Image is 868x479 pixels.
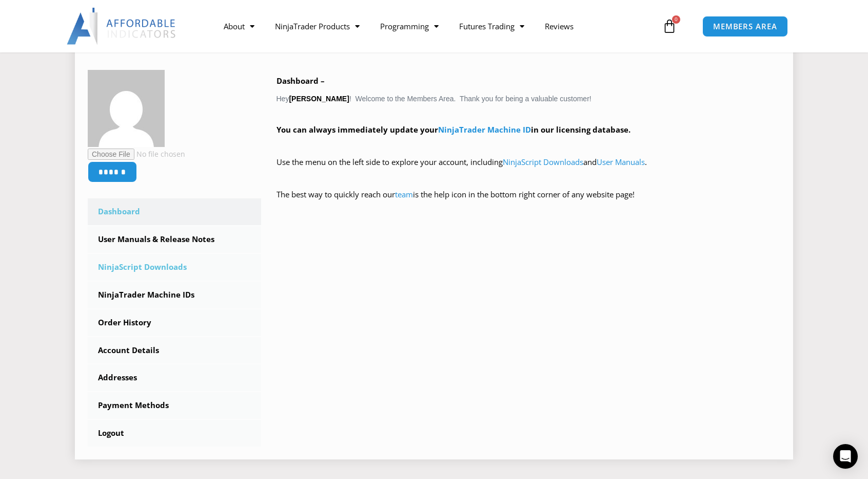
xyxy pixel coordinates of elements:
span: MEMBERS AREA [713,23,777,30]
a: Order History [88,309,261,336]
p: The best way to quickly reach our is the help icon in the bottom right corner of any website page! [277,188,781,216]
a: Futures Trading [449,14,535,38]
a: Dashboard [88,198,261,225]
a: User Manuals & Release Notes [88,226,261,253]
a: NinjaScript Downloads [503,157,583,167]
a: Payment Methods [88,392,261,419]
a: Logout [88,420,261,447]
a: Programming [370,14,449,38]
a: User Manuals [597,157,645,167]
a: Reviews [535,14,584,38]
a: NinjaTrader Products [265,14,370,38]
a: NinjaTrader Machine IDs [88,282,261,308]
div: Hey ! Welcome to the Members Area. Thank you for being a valuable customer! [277,74,781,216]
a: 0 [647,11,692,41]
strong: [PERSON_NAME] [289,95,349,103]
a: MEMBERS AREA [702,16,788,37]
img: LogoAI | Affordable Indicators – NinjaTrader [67,8,177,45]
a: About [213,14,265,38]
img: d12e013d5ac1adb78fd11ed934d72ce65f229eaa087bac9816d072bc4d695a50 [88,70,165,147]
nav: Menu [213,14,660,38]
a: team [395,189,413,199]
a: NinjaTrader Machine ID [438,124,531,135]
div: Open Intercom Messenger [833,444,858,469]
a: Account Details [88,337,261,364]
a: Addresses [88,364,261,391]
span: 0 [672,15,680,24]
a: NinjaScript Downloads [88,254,261,281]
strong: You can always immediately update your in our licensing database. [277,124,630,135]
b: Dashboard – [277,76,325,86]
p: Use the menu on the left side to explore your account, including and . [277,155,781,184]
nav: Account pages [88,198,261,447]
